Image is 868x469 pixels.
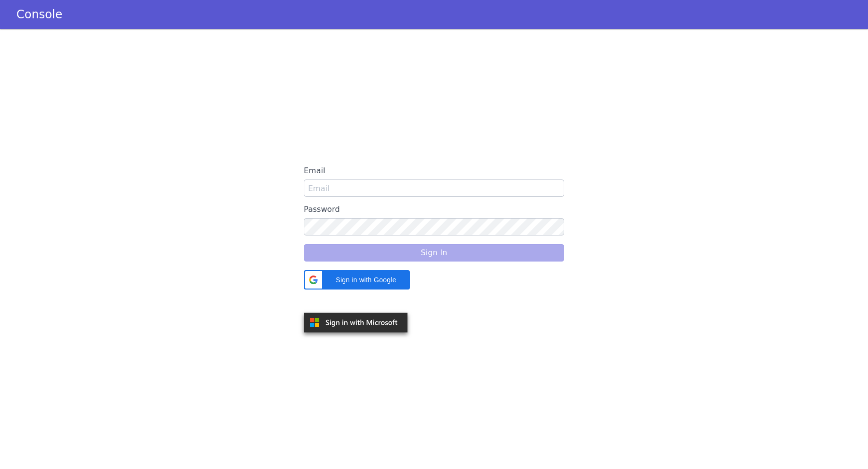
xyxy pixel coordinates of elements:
[304,201,564,218] label: Password
[304,162,564,179] label: Email
[328,275,404,285] span: Sign in with Google
[299,289,415,310] iframe: Sign in with Google Button
[304,179,564,197] input: Email
[304,313,407,332] img: azure.svg
[5,8,74,21] a: Console
[304,270,410,290] div: Sign in with Google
